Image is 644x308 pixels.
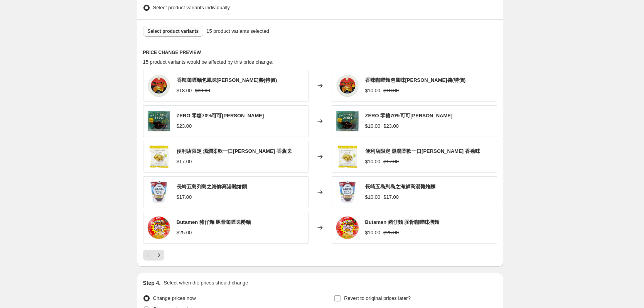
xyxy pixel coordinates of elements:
div: $10.00 [365,229,381,237]
span: Select product variants individually [153,5,230,10]
strike: $38.00 [195,87,210,95]
span: 香辣咖喱麵包風味[PERSON_NAME]醬(特價) [177,77,277,83]
img: 4515996945472_7276d244-1132-4029-88b9-6eb4ef502366_80x.jpg [336,74,359,97]
div: $10.00 [365,87,381,95]
strike: $17.00 [383,193,399,201]
strike: $23.00 [383,122,399,130]
span: 長崎五島列島之海鮮高湯雜燴麵 [365,184,435,190]
span: 長崎五島列島之海鮮高湯雜燴麵 [177,184,247,190]
div: $10.00 [365,122,381,130]
img: 4901071407162_de9459fa-7b24-445b-ada4-663b3ae3148a_80x.jpg [336,216,359,239]
span: Butamen 豬仔麵 豚骨咖喱味撈麵 [177,219,251,225]
button: Next [153,250,164,261]
img: 4901071407162_de9459fa-7b24-445b-ada4-663b3ae3148a_80x.jpg [147,216,170,239]
div: $25.00 [177,229,192,237]
button: Select product variants [143,26,204,37]
nav: Pagination [143,250,164,261]
strike: $25.00 [383,229,399,237]
img: 4901071407070_d394f5f9-e2ce-437d-aa56-33c7d73b9bd7_80x.jpg [147,181,170,204]
div: $23.00 [177,122,192,130]
span: ZERO 零糖70%可可[PERSON_NAME] [365,113,453,118]
div: $17.00 [177,158,192,166]
div: $17.00 [177,193,192,201]
img: 4903333207237_9292278b-2b16-4f5d-9eab-0a06e01ed6a4_80x.jpg [147,110,170,133]
img: 4901071407070_d394f5f9-e2ce-437d-aa56-33c7d73b9bd7_80x.jpg [336,181,359,204]
span: 15 product variants would be affected by this price change: [143,59,274,65]
span: Revert to original prices later? [344,295,411,301]
img: 4515996945472_7276d244-1132-4029-88b9-6eb4ef502366_80x.jpg [147,74,170,97]
span: 便利店限定 濕潤柔軟一口[PERSON_NAME] 香蕉味 [365,148,480,154]
h6: PRICE CHANGE PREVIEW [143,49,497,56]
img: 4580346094001_50e5a985-b663-4534-8ba0-ce62cec92d47_80x.jpg [336,145,359,168]
span: ZERO 零糖70%可可[PERSON_NAME] [177,113,264,118]
div: $10.00 [365,158,381,166]
span: Select product variants [148,28,199,34]
h2: Step 4. [143,279,161,287]
strike: $18.00 [383,87,399,95]
span: Butamen 豬仔麵 豚骨咖喱味撈麵 [365,219,440,225]
span: 香辣咖喱麵包風味[PERSON_NAME]醬(特價) [365,77,466,83]
strike: $17.00 [383,158,399,166]
div: $18.00 [177,87,192,95]
p: Select when the prices should change [164,279,248,287]
img: 4580346094001_50e5a985-b663-4534-8ba0-ce62cec92d47_80x.jpg [147,145,170,168]
span: Change prices now [153,295,196,301]
span: 便利店限定 濕潤柔軟一口[PERSON_NAME] 香蕉味 [177,148,292,154]
span: 15 product variants selected [206,27,269,35]
img: 4903333207237_9292278b-2b16-4f5d-9eab-0a06e01ed6a4_80x.jpg [336,110,359,133]
div: $10.00 [365,193,381,201]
